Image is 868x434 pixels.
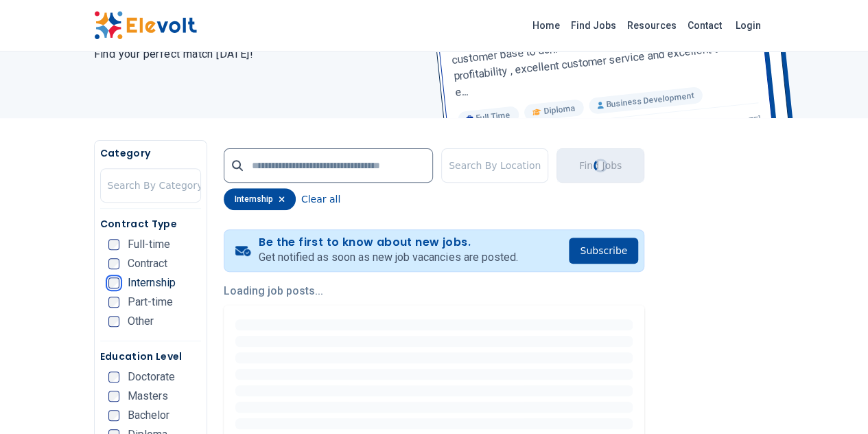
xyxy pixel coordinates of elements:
[727,12,769,39] a: Login
[224,283,644,299] p: Loading job posts...
[100,146,201,160] h5: Category
[224,188,296,210] div: internship
[108,239,119,250] input: Full-time
[527,14,565,36] a: Home
[594,159,607,172] div: Loading...
[259,249,517,266] p: Get notified as soon as new job vacancies are posted.
[128,372,175,382] span: Doctorate
[108,410,119,421] input: Bachelor
[108,277,119,288] input: Internship
[569,238,638,264] button: Subscribe
[128,277,176,288] span: Internship
[100,350,201,363] h5: Education Level
[799,368,868,434] iframe: Chat Widget
[100,217,201,231] h5: Contract Type
[128,297,173,308] span: Part-time
[108,391,119,402] input: Masters
[301,188,340,210] button: Clear all
[128,258,167,269] span: Contract
[556,148,644,183] button: Find JobsLoading...
[128,391,168,402] span: Masters
[128,239,170,250] span: Full-time
[622,14,682,36] a: Resources
[108,372,119,382] input: Doctorate
[565,14,622,36] a: Find Jobs
[128,410,169,421] span: Bachelor
[94,11,197,40] img: Elevolt
[108,297,119,308] input: Part-time
[259,236,517,249] h4: Be the first to know about new jobs.
[128,316,154,327] span: Other
[108,258,119,269] input: Contract
[108,316,119,327] input: Other
[682,14,727,36] a: Contact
